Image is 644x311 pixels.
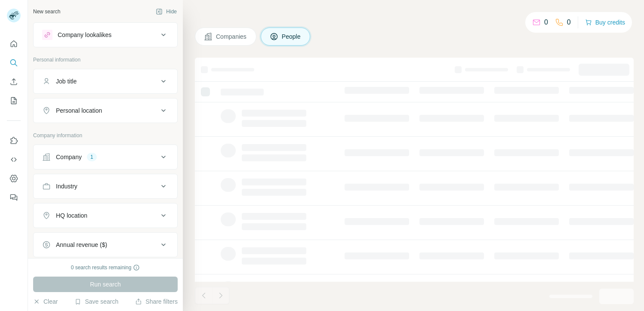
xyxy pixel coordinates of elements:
[58,31,111,39] div: Company lookalikes
[34,176,177,197] button: Industry
[33,297,58,306] button: Clear
[150,5,183,18] button: Hide
[7,74,21,89] button: Enrich CSV
[33,132,178,139] p: Company information
[195,10,634,22] h4: Search
[33,56,178,64] p: Personal information
[87,153,97,161] div: 1
[7,152,21,167] button: Use Surfe API
[34,147,177,167] button: Company1
[7,190,21,205] button: Feedback
[7,36,21,52] button: Quick start
[216,32,247,41] span: Companies
[56,240,107,249] div: Annual revenue ($)
[544,17,548,28] p: 0
[7,171,21,186] button: Dashboard
[7,93,21,108] button: My lists
[56,106,102,115] div: Personal location
[71,264,140,271] div: 0 search results remaining
[7,55,21,71] button: Search
[282,32,302,41] span: People
[56,211,87,220] div: HQ location
[34,205,177,226] button: HQ location
[567,17,571,28] p: 0
[585,16,625,28] button: Buy credits
[34,25,177,45] button: Company lookalikes
[34,100,177,121] button: Personal location
[56,153,82,161] div: Company
[56,77,77,86] div: Job title
[135,297,178,306] button: Share filters
[56,182,77,191] div: Industry
[34,71,177,92] button: Job title
[34,234,177,255] button: Annual revenue ($)
[74,297,118,306] button: Save search
[33,8,60,15] div: New search
[7,133,21,148] button: Use Surfe on LinkedIn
